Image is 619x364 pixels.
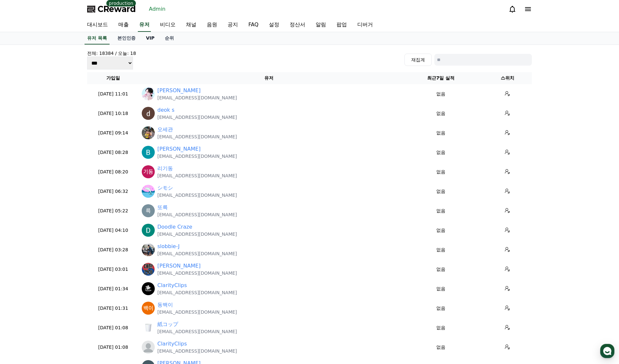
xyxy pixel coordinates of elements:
img: https://lh3.googleusercontent.com/a/ACg8ocKJ-5-pjdC9kgPf4j1Rd12hzVg05HjO1OmJnYFxSV3zu4Dd4A=s96-c [142,204,155,217]
p: [EMAIL_ADDRESS][DOMAIN_NAME] [157,231,237,237]
p: [DATE] 10:18 [90,110,137,117]
p: [DATE] 05:22 [90,207,137,214]
th: 가입일 [87,72,139,84]
p: [EMAIL_ADDRESS][DOMAIN_NAME] [157,270,237,276]
img: https://lh3.googleusercontent.com/a/ACg8ocJj3v_CtkI0N5J52e4PHuQV_0sSyIzOTp0YEaf_RfSNMtlfQQ=s96-c [142,107,155,120]
p: [DATE] 01:31 [90,305,137,312]
p: 없음 [401,285,481,292]
a: 리기동 [157,165,173,172]
span: 설정 [510,356,519,361]
a: 본인인증 [112,32,141,44]
a: ClarityClips [157,340,187,348]
a: FAQ [243,18,264,32]
p: [EMAIL_ADDRESS][DOMAIN_NAME] [157,211,237,218]
span: CReward [98,4,136,14]
a: [PERSON_NAME] [157,262,201,270]
p: [DATE] 09:14 [90,130,137,136]
p: [DATE] 11:01 [90,91,137,97]
a: 유저 목록 [85,32,110,44]
a: 알림 [310,18,331,32]
p: [EMAIL_ADDRESS][DOMAIN_NAME] [157,348,237,354]
p: [EMAIL_ADDRESS][DOMAIN_NAME] [157,172,237,179]
p: 없음 [401,227,481,234]
img: https://lh3.googleusercontent.com/a/ACg8ocLYuRBX1TrdL5ghiOuEFzI2xnXRbe1fOmdH9Du_QNL-lf5nyg=s96-c [142,302,155,315]
p: 없음 [401,305,481,312]
a: CReward [87,4,136,14]
p: 없음 [401,130,481,136]
a: 동백이 [157,301,173,309]
img: https://lh3.googleusercontent.com/a/ACg8ocJ_eswLVdgJ_8EUH6IBenoEcyT4izWxKiEGA-a6OmMfG8lgnw=s96-c [142,146,155,159]
p: [EMAIL_ADDRESS][DOMAIN_NAME] [157,94,237,101]
a: 紙コップ [157,320,178,328]
a: シモシ [157,184,173,192]
p: 없음 [401,246,481,253]
a: 순위 [160,32,179,44]
a: ClarityClips [157,282,187,289]
button: 재집계 [404,54,432,66]
span: 홈 [102,356,107,361]
p: [EMAIL_ADDRESS][DOMAIN_NAME] [157,133,237,140]
p: [EMAIL_ADDRESS][DOMAIN_NAME] [157,289,237,296]
p: [DATE] 01:34 [90,285,137,292]
p: [EMAIL_ADDRESS][DOMAIN_NAME] [157,250,237,257]
p: 없음 [401,324,481,331]
a: Admin [146,4,168,14]
a: Doodle Craze [157,223,192,231]
a: 매출 [113,18,134,32]
img: https://lh3.googleusercontent.com/a/ACg8ocJAcJq_Inx7LS3jhGWx3apzmBbD_0tcATG2K4k2xxUsbXawcR8=s96-c [142,263,155,276]
th: 스위치 [483,72,532,84]
a: 오세관 [157,126,173,133]
p: 없음 [401,266,481,273]
p: [EMAIL_ADDRESS][DOMAIN_NAME] [157,328,237,335]
a: 음원 [202,18,222,32]
p: 없음 [401,169,481,175]
a: 대시보드 [82,18,113,32]
p: 없음 [401,149,481,156]
img: http://k.kakaocdn.net/dn/GijbJ/btqzmSgZijC/K5wcLbLT2BdXOUJNHnVqHk/img_640x640.jpg [142,243,155,256]
p: [DATE] 08:28 [90,149,137,156]
p: [DATE] 03:28 [90,246,137,253]
p: [DATE] 06:32 [90,188,137,195]
p: [DATE] 01:08 [90,324,137,331]
img: https://lh3.googleusercontent.com/a/ACg8ocK37I2_k7AMh141t4KdLkj0e0i0JSjPz-vo4mlWwuaCN2trkQ=s96-c [142,165,155,178]
h4: 전체: 18384 / 오늘: 18 [87,50,136,56]
a: 채널 [181,18,202,32]
img: http://k.kakaocdn.net/dn/Koihz/btsLImwwToo/PESGhUsJnpG88yQq4U4n11/img_640x640.jpg [142,126,155,139]
p: 없음 [401,344,481,351]
a: 공지 [222,18,243,32]
img: https://lh3.googleusercontent.com/a/ACg8ocI_v3whd6ESyhryblpH6r7ncDcZy5CAZ3nolwi2-I9bH9fR9zM9lg=s96-c [142,185,155,198]
p: 없음 [401,91,481,97]
a: VIP [141,32,160,44]
th: 최근7일 실적 [399,72,483,84]
p: 없음 [401,110,481,117]
p: [EMAIL_ADDRESS][DOMAIN_NAME] [157,114,237,120]
span: 대화 [305,356,314,361]
img: profile_blank.webp [142,341,155,354]
a: 대화 [207,346,412,362]
img: https://lh3.googleusercontent.com/a/ACg8ocKqBGVC42b24qFZhnTtb9uum1PDSnj-4gnFqX1YKpqZUHvArOfK=s96-c [142,87,155,100]
a: 홈 [2,346,207,362]
p: [EMAIL_ADDRESS][DOMAIN_NAME] [157,153,237,159]
p: [DATE] 04:10 [90,227,137,234]
a: [PERSON_NAME] [157,145,201,153]
p: [EMAIL_ADDRESS][DOMAIN_NAME] [157,309,237,315]
th: 유저 [139,72,399,84]
a: 디버거 [352,18,378,32]
a: [PERSON_NAME] [157,87,201,94]
img: https://lh3.googleusercontent.com/a/ACg8ocL_DWUG-SDkg5ETPzl9kNIGohweDsh4NQPucr_HH8PBSZZ71z8=s96-c [142,321,155,334]
a: 팝업 [331,18,352,32]
p: [DATE] 08:20 [90,169,137,175]
a: slobbie-J [157,243,180,250]
img: https://lh3.googleusercontent.com/a/ACg8ocJezEbCBmNqS6xChZyHTOSHTlKByEAjHcrvaUDouEuFIU4loxk=s96-c [142,282,155,295]
p: 없음 [401,207,481,214]
a: 유저 [138,18,151,32]
p: [EMAIL_ADDRESS][DOMAIN_NAME] [157,192,237,198]
a: 또륵 [157,204,168,211]
p: 없음 [401,188,481,195]
a: 정산서 [284,18,310,32]
a: 비디오 [155,18,181,32]
p: [DATE] 03:01 [90,266,137,273]
a: 설정 [264,18,284,32]
img: https://lh3.googleusercontent.com/a/ACg8ocJI6w8S32o3U76OE8fGzsHyJUGWxuktvaXGY8Sa6gFW_7iWhg=s96-c [142,224,155,237]
p: [DATE] 01:08 [90,344,137,351]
